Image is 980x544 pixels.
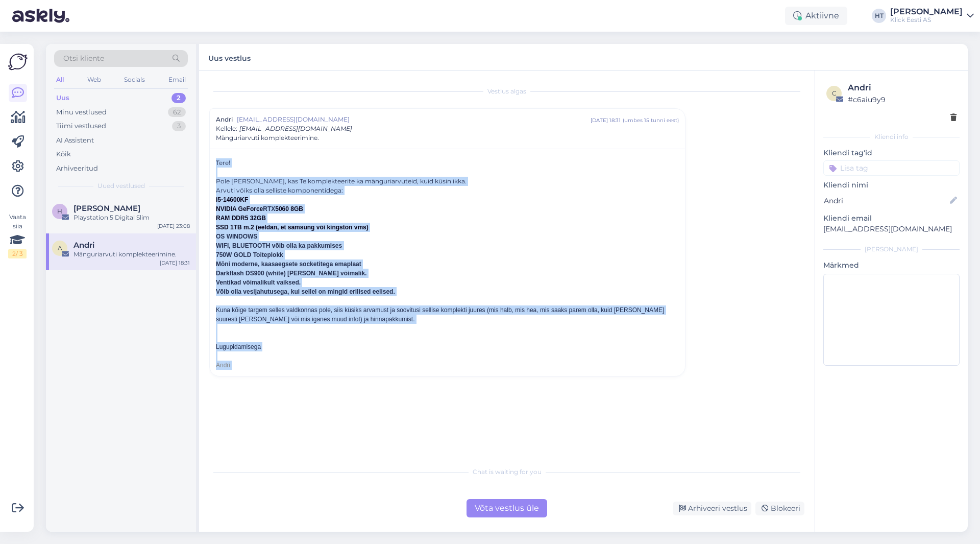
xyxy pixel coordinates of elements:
div: Socials [122,73,147,86]
div: Kliendi info [823,132,960,141]
span: Hugo Heinmaa [73,204,140,213]
div: Email [166,73,188,86]
font: i5-14600KF [216,196,248,203]
div: Arhiveeri vestlus [673,502,751,515]
div: Chat is waiting for you [209,467,804,477]
font: OS WINDOWS [216,233,257,240]
font: Võib olla vesijahutusega, kui sellel on mingid erilised eelised. [216,288,395,295]
span: NVIDIA GeForce [216,205,263,212]
p: Kliendi email [823,213,960,224]
font: RAM DDR5 32GB [216,215,266,222]
font: SSD 1TB m.2 (eeldan, et samsung või kingston vms) [216,224,369,231]
div: [DATE] 18:31 [591,116,621,124]
div: Mänguriarvuti komplekteerimine. [73,250,190,259]
div: Võta vestlus üle [467,499,547,517]
font: Mõni moderne, kaasaegsete socketitega emaplaat [216,261,361,268]
div: ( umbes 15 tunni eest ) [623,116,679,124]
div: Blokeeri [755,502,804,515]
font: Lugupidamisega [216,343,261,350]
div: 2 / 3 [8,249,27,258]
div: Kõik [56,149,71,159]
div: 62 [168,107,186,117]
div: Uus [56,93,69,103]
p: Kliendi tag'id [823,148,960,158]
div: Arvuti võiks olla selliste komponentidega: [216,186,679,195]
a: [PERSON_NAME]Klick Eesti AS [890,8,974,24]
div: 2 [171,93,186,103]
div: Minu vestlused [56,107,107,117]
span: Uued vestlused [97,181,145,191]
font: Andri [216,362,230,369]
input: Lisa tag [823,160,960,176]
p: Kliendi nimi [823,180,960,191]
span: [EMAIL_ADDRESS][DOMAIN_NAME] [239,125,352,132]
div: Vestlus algas [209,87,804,96]
div: Tere! [216,158,679,370]
div: [PERSON_NAME] [890,8,963,16]
div: # c6aiu9y9 [848,94,957,105]
div: Klick Eesti AS [890,16,963,24]
font: 750W GOLD Toiteplokk [216,251,283,258]
span: Otsi kliente [63,53,104,64]
div: Arhiveeritud [56,163,98,174]
span: [EMAIL_ADDRESS][DOMAIN_NAME] [237,115,591,124]
div: [PERSON_NAME] [823,245,960,254]
span: 5060 8GB [275,205,303,212]
p: Märkmed [823,260,960,271]
span: Kellele : [216,125,237,132]
span: c [832,89,837,97]
span: Andri [73,241,94,250]
div: Andri [848,82,957,94]
div: Web [85,73,103,86]
span: Andri [216,115,233,124]
div: Aktiivne [785,7,847,25]
font: Kuna kõige targem selles valdkonnas pole, siis küsiks arvamust ja soovitusi sellise komplekti juu... [216,306,664,323]
div: Playstation 5 Digital Slim [73,213,190,222]
div: 3 [172,121,186,131]
span: A [58,244,62,252]
font: WIFI, BLUETOOTH võib olla ka pakkumises [216,242,342,249]
div: HT [872,9,886,23]
div: [DATE] 18:31 [160,259,190,267]
div: Tiimi vestlused [56,121,106,131]
img: Askly Logo [8,52,28,72]
div: AI Assistent [56,135,94,146]
div: Vaata siia [8,212,27,258]
font: RTX [216,205,303,212]
font: Ventikad võimalikult vaiksed. [216,279,301,286]
font: Darkflash DS900 (white) [PERSON_NAME] võimalik. [216,270,366,277]
div: [DATE] 23:08 [157,222,190,230]
span: H [57,207,62,215]
div: All [54,73,66,86]
label: Uus vestlus [208,50,251,64]
p: [EMAIL_ADDRESS][DOMAIN_NAME] [823,224,960,234]
span: Mänguriarvuti komplekteerimine. [216,133,319,143]
input: Lisa nimi [824,195,948,206]
div: Pole [PERSON_NAME], kas Te komplekteerite ka mänguriarvuteid, kuid küsin ikka. [216,177,679,370]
